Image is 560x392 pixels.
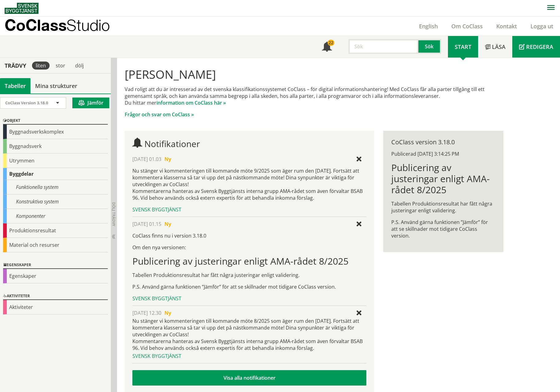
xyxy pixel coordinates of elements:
input: Sök [348,39,418,54]
a: Start [448,36,478,58]
p: Vad roligt att du är intresserad av det svenska klassifikationssystemet CoClass – för digital inf... [125,86,503,106]
p: Tabellen Produktionsresultat har fått några justeringar enligt validering. [132,272,366,278]
a: Kontakt [489,22,524,30]
a: Logga ut [524,22,560,30]
p: Tabellen Produktionsresultat har fått några justeringar enligt validering. [391,200,495,214]
span: Ny [164,221,171,227]
div: Svensk Byggtjänst [132,206,366,213]
p: CoClass finns nu i version 3.18.0 [132,232,366,239]
span: Ny [164,310,171,316]
span: [DATE] 01.03 [132,156,161,162]
span: CoClass Version 3.18.0 [5,100,48,106]
div: Nu stänger vi kommenteringen till kommande möte 8/2025 som äger rum den [DATE]. Fortsätt att komm... [132,318,366,351]
a: Frågor och svar om CoClass » [125,111,194,118]
p: Nu stänger vi kommenteringen till kommande möte 9/2025 som äger rum den [DATE]. Fortsätt att komm... [132,167,366,201]
span: Notifikationer [322,42,332,52]
h1: [PERSON_NAME] [125,67,503,81]
a: Mina strukturer [30,78,82,94]
div: Aktiviteter [3,293,108,300]
div: Konstruktiva system [3,194,108,209]
img: Svensk Byggtjänst [5,3,38,14]
div: Utrymmen [3,154,108,168]
p: Om den nya versionen: [132,244,366,251]
a: English [412,22,445,30]
span: Start [455,43,471,50]
div: Objekt [3,117,108,125]
div: Svensk Byggtjänst [132,295,366,302]
div: Egenskaper [3,262,108,269]
div: Byggnadsverk [3,139,108,154]
span: Dölj trädvy [111,202,116,226]
p: P.S. Använd gärna funktionen ”Jämför” för att se skillnader mot tidigare CoClass version. [391,219,495,239]
span: [DATE] 12.30 [132,310,161,316]
button: Sök [418,39,441,54]
div: liten [32,62,50,70]
div: Komponenter [3,209,108,223]
a: 22 [315,36,339,58]
a: Läsa [478,36,512,58]
div: Trädvy [1,62,30,69]
div: Byggdelar [3,168,108,180]
div: 22 [328,40,334,46]
a: Om CoClass [445,22,489,30]
div: Funktionella system [3,180,108,194]
div: Material och resurser [3,238,108,252]
div: CoClass version 3.18.0 [391,139,495,146]
span: [DATE] 01.15 [132,221,161,227]
a: Visa alla notifikationer [132,370,366,386]
div: stor [52,62,69,70]
div: Aktiviteter [3,300,108,314]
div: Byggnadsverkskomplex [3,125,108,139]
div: Publicerad [DATE] 3:14:25 PM [391,150,495,157]
a: information om CoClass här » [156,99,226,106]
span: Studio [66,16,110,34]
p: P.S. Använd gärna funktionen ”Jämför” för att se skillnader mot tidigare CoClass version. [132,283,366,290]
button: Jämför [72,98,109,108]
div: Svensk Byggtjänst [132,353,366,359]
div: Produktionsresultat [3,223,108,238]
a: Redigera [512,36,560,58]
h1: Publicering av justeringar enligt AMA-rådet 8/2025 [391,162,495,195]
p: CoClass [5,22,110,29]
a: CoClassStudio [5,17,123,36]
span: Läsa [492,43,506,50]
div: Egenskaper [3,269,108,283]
span: Redigera [526,43,553,50]
div: dölj [71,62,87,70]
h1: Publicering av justeringar enligt AMA-rådet 8/2025 [132,256,366,267]
span: Notifikationer [144,138,200,150]
span: Ny [164,156,171,162]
